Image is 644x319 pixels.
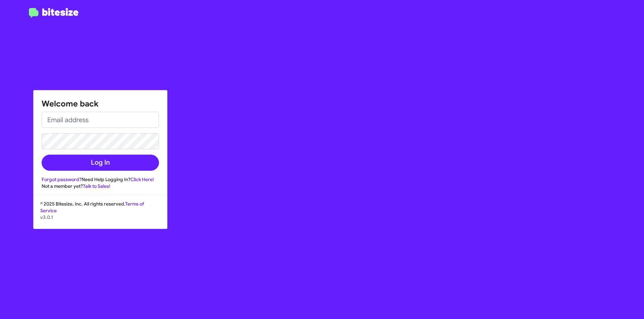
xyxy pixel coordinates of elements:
button: Log In [42,155,159,171]
div: © 2025 Bitesize, Inc. All rights reserved. [34,201,167,229]
h1: Welcome back [42,98,159,109]
div: Not a member yet? [42,183,159,189]
a: Click Here! [130,176,154,182]
a: Talk to Sales! [83,183,110,189]
input: Email address [42,112,159,128]
a: Forgot password? [42,176,82,182]
div: Need Help Logging In? [42,176,159,183]
p: v3.0.1 [40,214,160,221]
